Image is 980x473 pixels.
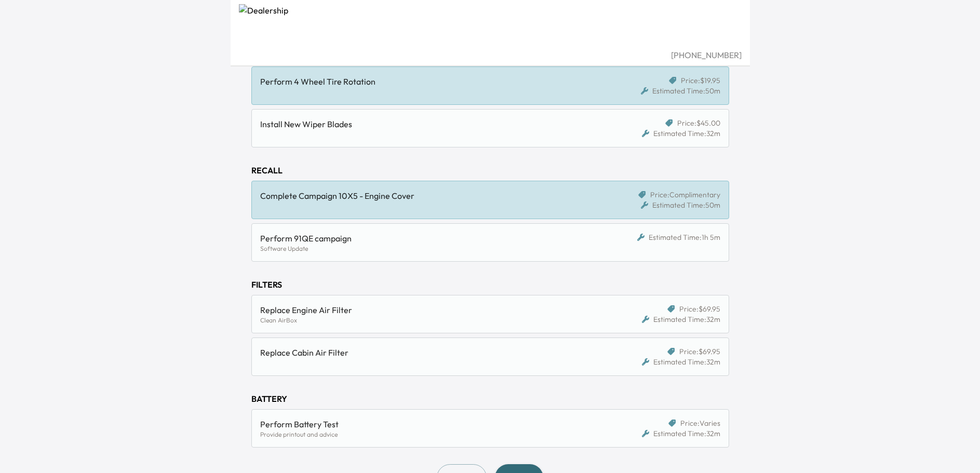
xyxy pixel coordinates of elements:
img: Dealership [239,4,742,49]
span: Price: $45.00 [677,118,720,128]
div: Estimated Time: 32m [642,128,720,139]
div: Perform 4 Wheel Tire Rotation [260,75,597,88]
div: Provide printout and advice [260,430,597,439]
div: Estimated Time: 50m [641,86,720,96]
div: RECALL [251,164,729,177]
div: Estimated Time: 32m [642,314,720,325]
span: Price: $69.95 [679,304,720,314]
span: Price: Complimentary [650,190,720,200]
span: Price: $19.95 [681,75,720,86]
div: BATTERY [251,393,729,405]
div: FILTERS [251,278,729,291]
div: Complete Campaign 10X5 - Engine Cover [260,190,597,202]
div: Estimated Time: 50m [641,200,720,210]
div: Perform 91QE campaign [260,232,597,245]
div: Estimated Time: 1h 5m [637,232,720,242]
div: Perform Battery Test [260,418,597,430]
div: Estimated Time: 32m [642,428,720,439]
div: Install New Wiper Blades [260,118,597,130]
div: Estimated Time: 32m [642,357,720,367]
div: [PHONE_NUMBER] [239,49,742,61]
div: Software Update [260,245,597,253]
div: Clean AirBox [260,316,597,325]
div: Replace Cabin Air Filter [260,346,597,359]
div: Replace Engine Air Filter [260,304,597,316]
span: Price: $69.95 [679,346,720,357]
span: Price: Varies [680,418,720,428]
